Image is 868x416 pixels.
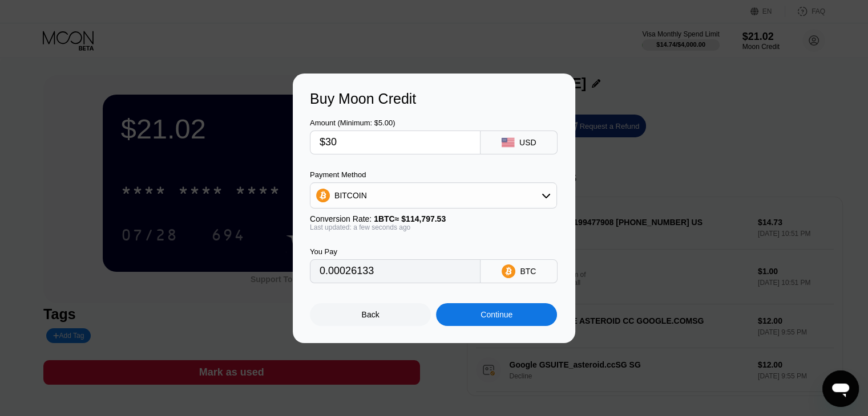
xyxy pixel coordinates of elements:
[310,247,481,256] div: You Pay
[310,119,481,127] div: Amount (Minimum: $5.00)
[436,303,557,326] div: Continue
[310,184,556,207] div: BITCOIN
[822,370,859,407] iframe: Button to launch messaging window
[374,214,446,223] span: 1 BTC ≈ $114,797.53
[481,310,512,319] div: Continue
[310,170,557,179] div: Payment Method
[310,223,557,231] div: Last updated: a few seconds ago
[334,191,367,200] div: BITCOIN
[310,303,431,326] div: Back
[320,131,471,154] input: $0.00
[520,267,536,276] div: BTC
[362,310,380,319] div: Back
[310,91,558,107] div: Buy Moon Credit
[519,138,536,147] div: USD
[310,214,557,223] div: Conversion Rate:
